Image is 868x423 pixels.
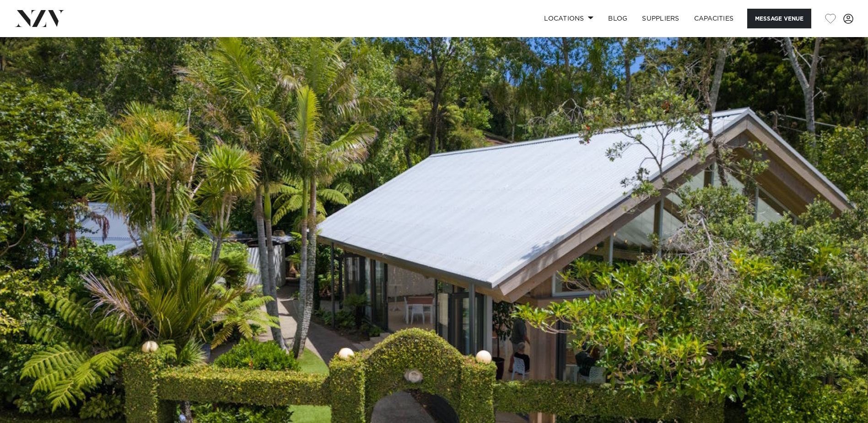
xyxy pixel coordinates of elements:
[747,9,811,28] button: Message Venue
[687,9,741,28] a: Capacities
[601,9,635,28] a: BLOG
[635,9,686,28] a: SUPPLIERS
[15,10,65,27] img: nzv-logo.png
[537,9,601,28] a: Locations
